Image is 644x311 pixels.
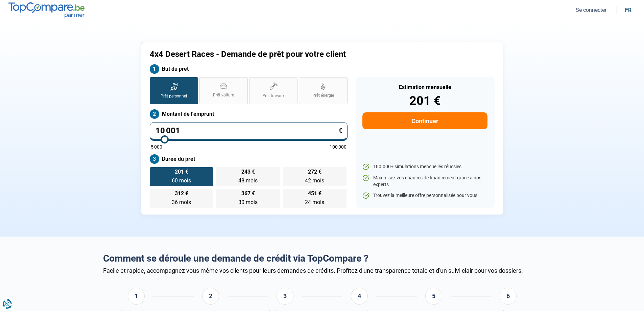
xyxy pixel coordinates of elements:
div: 2 [202,288,219,305]
li: Trouvez la meilleure offre personnalisée pour vous [362,192,487,199]
span: € [339,128,342,134]
div: Estimation mensuelle [362,85,487,90]
span: 36 mois [172,199,191,205]
button: Continuer [362,112,487,129]
li: 100.000+ simulations mensuelles réussies [362,163,487,170]
span: 24 mois [305,199,324,205]
span: Prêt énergie [312,93,334,98]
div: 4 [351,288,368,305]
div: Facile et rapide, accompagnez vous même vos clients pour leurs demandes de crédits. Profitez d'un... [103,267,541,274]
h1: 4x4 Desert Races - Demande de prêt pour votre client [150,49,406,59]
div: 5 [425,288,442,305]
span: 201 € [175,169,188,175]
span: 42 mois [305,177,324,184]
span: 60 mois [172,177,191,184]
span: 100 000 [330,145,347,149]
button: Se connecter [574,6,609,14]
span: 451 € [308,191,321,196]
span: 30 mois [238,199,258,205]
span: 312 € [175,191,188,196]
label: Montant de l'emprunt [150,109,348,119]
li: Maximisez vos chances de financement grâce à nos experts [362,175,487,188]
span: Prêt travaux [262,93,285,99]
div: 201 € [362,95,487,107]
span: 367 € [241,191,255,196]
label: But du prêt [150,64,348,74]
span: 243 € [241,169,255,175]
img: TopCompare.be [8,2,85,18]
div: 1 [128,288,145,305]
span: 5 000 [151,145,162,149]
span: 48 mois [238,177,258,184]
h2: Comment se déroule une demande de crédit via TopCompare ? [103,253,541,264]
div: fr [625,7,631,13]
div: 3 [277,288,293,305]
span: 272 € [308,169,321,175]
label: Durée du prêt [150,154,348,164]
span: Prêt voiture [213,92,234,98]
span: Prêt personnel [161,93,187,99]
div: 6 [500,288,517,305]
